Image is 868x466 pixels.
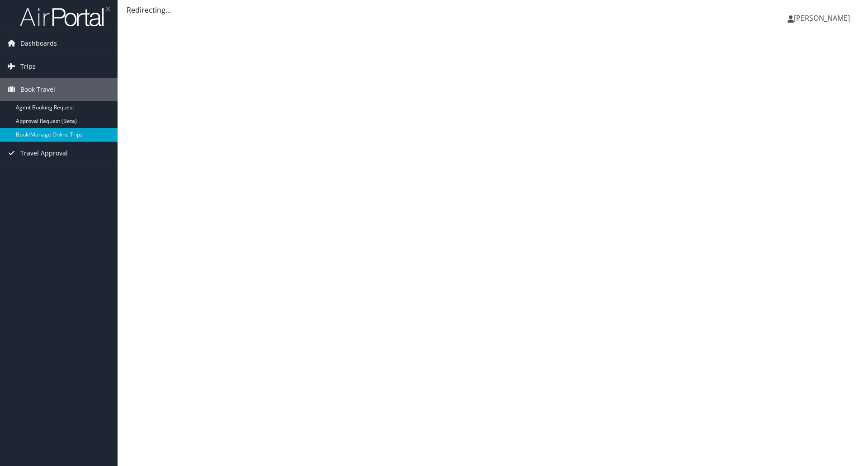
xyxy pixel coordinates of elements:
[20,6,110,27] img: airportal-logo.png
[788,5,859,32] a: [PERSON_NAME]
[20,55,36,78] span: Trips
[20,32,57,55] span: Dashboards
[127,5,859,15] div: Redirecting...
[794,13,850,23] span: [PERSON_NAME]
[20,142,68,165] span: Travel Approval
[20,78,55,101] span: Book Travel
